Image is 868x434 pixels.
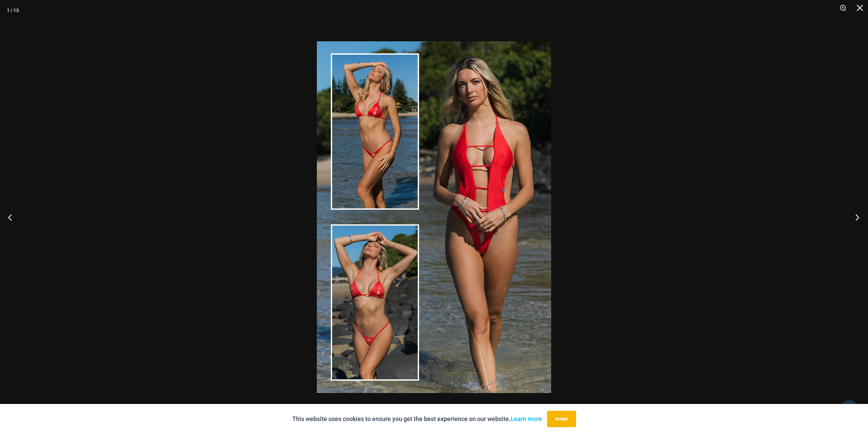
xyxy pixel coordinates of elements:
p: This website uses cookies to ensure you get the best experience on our website. [292,414,542,424]
img: Collection Pack [317,41,551,393]
button: Accept [547,411,576,427]
a: Learn more [511,415,542,422]
div: 1 / 13 [7,5,19,15]
button: Next [842,200,868,234]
